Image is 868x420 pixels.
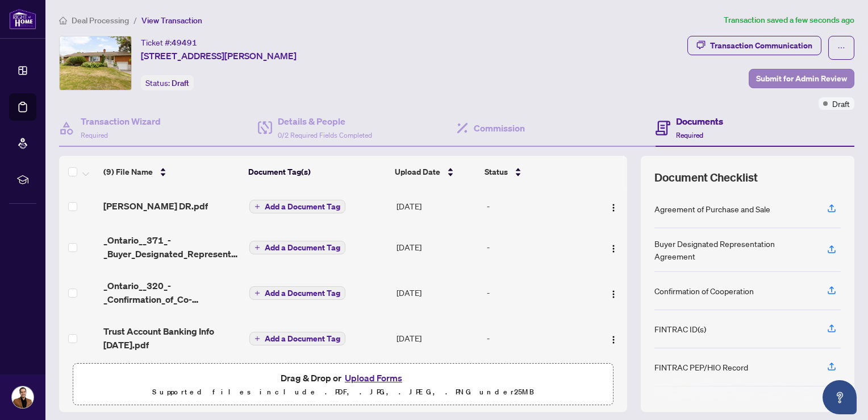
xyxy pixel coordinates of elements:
span: Drag & Drop or [281,370,406,385]
span: Add a Document Tag [265,244,340,252]
li: / [133,14,137,27]
span: Document Checklist [654,170,758,186]
button: Add a Document Tag [249,199,345,214]
button: Logo [604,238,623,256]
th: Status [480,156,592,188]
span: [STREET_ADDRESS][PERSON_NAME] [141,49,297,63]
button: Open asap [823,380,857,414]
article: Transaction saved a few seconds ago [724,14,854,27]
span: 0/2 Required Fields Completed [278,131,372,139]
button: Add a Document Tag [249,331,345,346]
span: _Ontario__371_-_Buyer_Designated_Representation_Agreement_-_Authority_for_Purchase_or_Lease.pdf [103,233,240,261]
div: Buyer Designated Representation Agreement [654,237,813,262]
td: [DATE] [392,315,482,361]
div: - [487,286,591,299]
span: View Transaction [141,15,202,26]
th: Upload Date [390,156,480,188]
div: FINTRAC ID(s) [654,323,706,335]
img: logo [9,9,36,30]
span: Required [81,131,108,139]
td: [DATE] [392,188,482,224]
th: (9) File Name [99,156,244,188]
span: home [59,17,67,24]
p: Supported files include .PDF, .JPG, .JPEG, .PNG under 25 MB [80,385,606,399]
div: - [487,241,591,253]
span: 49491 [172,38,197,48]
th: Document Tag(s) [244,156,390,188]
span: Submit for Admin Review [756,69,847,88]
button: Add a Document Tag [249,332,345,345]
button: Transaction Communication [687,36,821,55]
span: Add a Document Tag [265,335,340,343]
div: - [487,332,591,344]
span: plus [254,290,260,296]
td: [DATE] [392,224,482,270]
img: Logo [609,244,618,253]
span: _Ontario__320_-_Confirmation_of_Co-operation_and_Representation.pdf [103,279,240,306]
div: Ticket #: [141,36,197,49]
button: Logo [604,197,623,215]
img: Logo [609,335,618,344]
span: Required [676,131,703,139]
button: Add a Document Tag [249,200,345,213]
img: Profile Icon [12,386,34,408]
span: plus [254,204,260,209]
h4: Details & People [278,114,372,128]
div: Transaction Communication [710,36,812,55]
span: Draft [172,78,189,88]
span: ellipsis [837,44,845,52]
img: Logo [609,290,618,299]
h4: Documents [676,114,723,128]
span: Add a Document Tag [265,289,340,297]
span: Deal Processing [72,15,129,26]
span: Upload Date [395,166,440,178]
button: Add a Document Tag [249,286,345,300]
span: Trust Account Banking Info [DATE].pdf [103,324,240,352]
span: Add a Document Tag [265,203,340,211]
div: - [487,200,591,212]
td: [DATE] [392,270,482,315]
img: IMG-X12329002_1.jpg [60,36,131,90]
button: Upload Forms [341,370,406,385]
button: Logo [604,329,623,347]
button: Add a Document Tag [249,240,345,255]
button: Add a Document Tag [249,241,345,254]
div: Agreement of Purchase and Sale [654,203,770,215]
span: plus [254,245,260,250]
h4: Transaction Wizard [81,114,161,128]
div: Confirmation of Cooperation [654,285,754,297]
div: FINTRAC PEP/HIO Record [654,361,748,373]
span: plus [254,336,260,341]
img: Logo [609,203,618,212]
span: Draft [832,97,850,110]
button: Submit for Admin Review [749,69,854,88]
span: (9) File Name [103,166,153,178]
button: Logo [604,283,623,302]
h4: Commission [474,121,525,135]
span: [PERSON_NAME] DR.pdf [103,199,208,213]
div: Status: [141,75,194,90]
span: Status [485,166,508,178]
button: Add a Document Tag [249,286,345,300]
span: Drag & Drop orUpload FormsSupported files include .PDF, .JPG, .JPEG, .PNG under25MB [73,364,613,406]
